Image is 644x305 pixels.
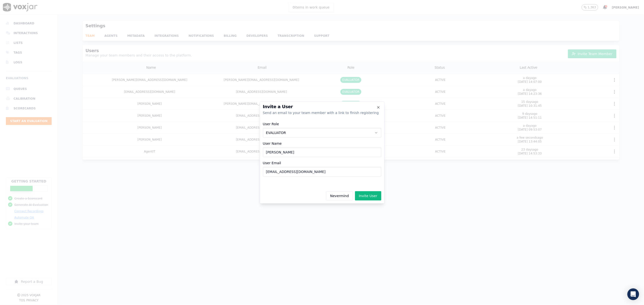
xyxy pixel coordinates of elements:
[263,147,381,157] input: User's Name
[263,122,279,126] label: User Role
[263,110,381,115] div: Send an email to your team member with a link to finish registering
[263,105,381,109] h2: Invite a User
[263,161,281,165] label: User Email
[326,191,353,200] button: Nevermind
[263,142,282,145] label: User Name
[263,167,381,177] input: User's Email
[355,191,381,200] button: Invite User
[627,288,639,300] div: Open Intercom Messenger
[266,130,286,135] span: EVALUATOR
